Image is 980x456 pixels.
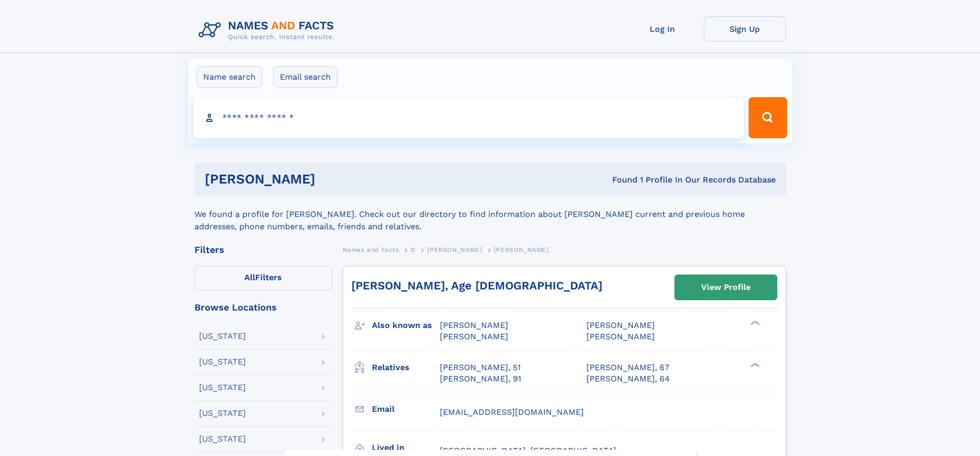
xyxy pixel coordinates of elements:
[205,173,464,186] h1: [PERSON_NAME]
[749,97,787,138] button: Search Button
[194,266,332,290] label: Filters
[748,320,760,326] div: ❯
[440,332,508,341] span: [PERSON_NAME]
[675,275,777,300] a: View Profile
[372,400,440,418] h3: Email
[199,435,246,443] div: [US_STATE]
[199,384,246,392] div: [US_STATE]
[621,16,704,42] a: Log In
[351,279,602,292] a: [PERSON_NAME], Age [DEMOGRAPHIC_DATA]
[427,246,482,253] span: [PERSON_NAME]
[194,303,332,312] div: Browse Locations
[748,361,760,368] div: ❯
[372,359,440,376] h3: Relatives
[701,276,751,299] div: View Profile
[194,16,343,44] img: Logo Names and Facts
[586,373,670,385] a: [PERSON_NAME], 64
[199,409,246,417] div: [US_STATE]
[194,196,786,233] div: We found a profile for [PERSON_NAME]. Check out our directory to find information about [PERSON_N...
[193,97,744,138] input: search input
[440,446,616,455] span: [GEOGRAPHIC_DATA], [GEOGRAPHIC_DATA]
[197,66,262,88] label: Name search
[194,245,332,254] div: Filters
[494,246,549,253] span: [PERSON_NAME]
[586,320,655,330] span: [PERSON_NAME]
[199,358,246,366] div: [US_STATE]
[343,243,399,256] a: Names and Facts
[372,317,440,334] h3: Also known as
[440,407,584,417] span: [EMAIL_ADDRESS][DOMAIN_NAME]
[464,174,776,186] div: Found 1 Profile In Our Records Database
[586,362,669,373] a: [PERSON_NAME], 67
[440,362,521,373] a: [PERSON_NAME], 51
[440,373,521,385] a: [PERSON_NAME], 91
[427,243,482,256] a: [PERSON_NAME]
[199,332,246,340] div: [US_STATE]
[411,246,416,253] span: D
[273,66,337,88] label: Email search
[704,16,786,42] a: Sign Up
[411,243,416,256] a: D
[440,320,508,330] span: [PERSON_NAME]
[244,272,255,282] span: All
[586,332,655,341] span: [PERSON_NAME]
